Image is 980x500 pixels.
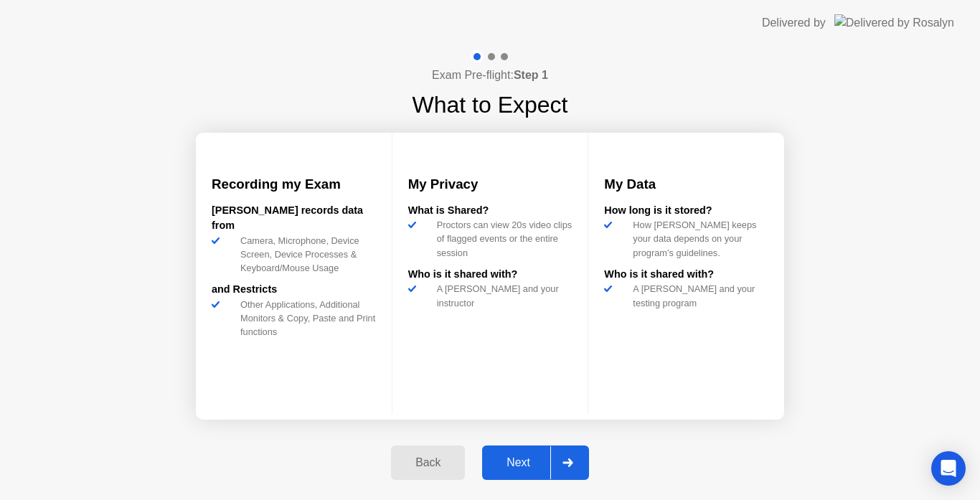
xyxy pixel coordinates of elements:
[235,298,376,339] div: Other Applications, Additional Monitors & Copy, Paste and Print functions
[604,174,768,194] h3: My Data
[482,445,589,480] button: Next
[627,282,768,309] div: A [PERSON_NAME] and your testing program
[212,203,376,234] div: [PERSON_NAME] records data from
[931,451,966,486] div: Open Intercom Messenger
[413,88,568,122] h1: What to Expect
[408,267,573,283] div: Who is it shared with?
[212,174,376,194] h3: Recording my Exam
[212,282,376,298] div: and Restricts
[762,14,826,32] div: Delivered by
[432,67,548,84] h4: Exam Pre-flight:
[604,267,768,283] div: Who is it shared with?
[431,218,573,260] div: Proctors can view 20s video clips of flagged events or the entire session
[391,445,465,480] button: Back
[627,218,768,260] div: How [PERSON_NAME] keeps your data depends on your program’s guidelines.
[408,203,573,219] div: What is Shared?
[834,14,954,31] img: Delivered by Rosalyn
[395,456,461,469] div: Back
[408,174,573,194] h3: My Privacy
[604,203,768,219] div: How long is it stored?
[431,282,573,309] div: A [PERSON_NAME] and your instructor
[514,69,548,81] b: Step 1
[486,456,550,469] div: Next
[235,234,376,275] div: Camera, Microphone, Device Screen, Device Processes & Keyboard/Mouse Usage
